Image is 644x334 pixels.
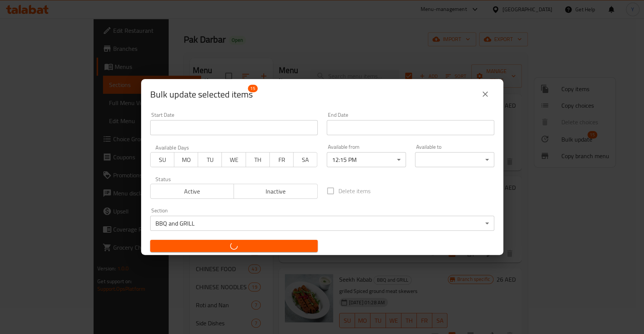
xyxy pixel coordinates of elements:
[269,152,294,167] button: FR
[248,85,258,92] span: 15
[221,152,246,167] button: WE
[174,152,198,167] button: MO
[150,184,234,199] button: Active
[338,186,370,195] span: Delete items
[154,154,171,165] span: SU
[249,154,267,165] span: TH
[150,88,253,101] span: Selected items count
[246,152,270,167] button: TH
[150,216,494,231] div: BBQ and GRILL
[201,154,219,165] span: TU
[273,154,290,165] span: FR
[225,154,243,165] span: WE
[234,184,318,199] button: Inactive
[150,152,174,167] button: SU
[297,154,314,165] span: SA
[293,152,317,167] button: SA
[237,186,315,197] span: Inactive
[476,85,494,103] button: close
[177,154,195,165] span: MO
[327,152,406,167] div: 12:15 PM
[415,152,494,167] div: ​
[154,186,231,197] span: Active
[198,152,222,167] button: TU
